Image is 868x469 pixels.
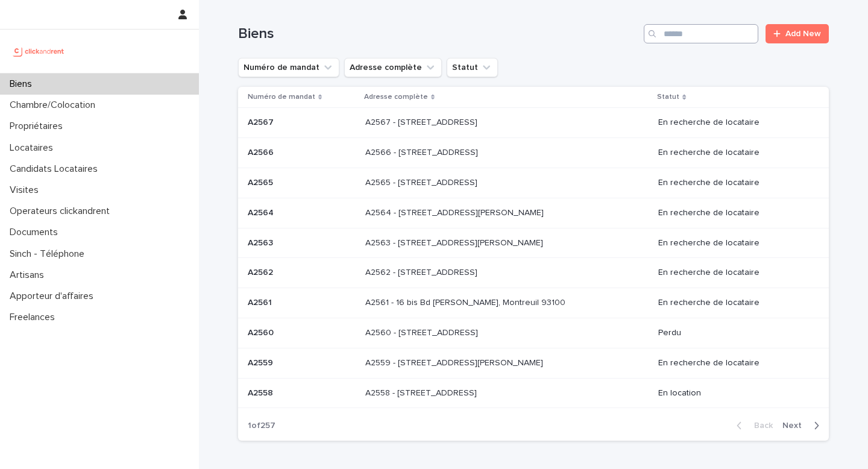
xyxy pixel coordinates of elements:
input: Search [644,24,758,43]
tr: A2567A2567 A2567 - [STREET_ADDRESS]A2567 - [STREET_ADDRESS] En recherche de locataire [238,108,829,138]
p: A2559 [248,356,275,368]
button: Next [778,420,829,431]
img: UCB0brd3T0yccxBKYDjQ [10,39,68,63]
p: A2567 [248,115,276,128]
p: A2558 - [STREET_ADDRESS] [365,386,479,398]
p: En recherche de locataire [658,208,810,218]
p: Sinch - Téléphone [5,248,94,260]
tr: A2564A2564 A2564 - [STREET_ADDRESS][PERSON_NAME]A2564 - [STREET_ADDRESS][PERSON_NAME] En recherch... [238,198,829,228]
p: Artisans [5,269,54,281]
tr: A2558A2558 A2558 - [STREET_ADDRESS]A2558 - [STREET_ADDRESS] En location [238,378,829,408]
tr: A2562A2562 A2562 - [STREET_ADDRESS]A2562 - [STREET_ADDRESS] En recherche de locataire [238,258,829,288]
a: Add New [766,24,829,43]
p: A2566 - [STREET_ADDRESS] [365,145,480,158]
p: En recherche de locataire [658,298,810,308]
p: Freelances [5,312,64,323]
tr: A2566A2566 A2566 - [STREET_ADDRESS]A2566 - [STREET_ADDRESS] En recherche de locataire [238,138,829,168]
p: En recherche de locataire [658,178,810,188]
p: Perdu [658,328,810,338]
p: En recherche de locataire [658,148,810,158]
p: Candidats Locataires [5,163,107,175]
button: Adresse complète [344,58,442,77]
span: Back [747,421,773,430]
p: Numéro de mandat [248,90,315,104]
span: Next [782,421,809,430]
tr: A2560A2560 A2560 - [STREET_ADDRESS]A2560 - [STREET_ADDRESS] Perdu [238,318,829,348]
p: Operateurs clickandrent [5,206,119,217]
tr: A2561A2561 A2561 - 16 bis Bd [PERSON_NAME], Montreuil 93100A2561 - 16 bis Bd [PERSON_NAME], Montr... [238,288,829,318]
button: Numéro de mandat [238,58,339,77]
p: Adresse complète [364,90,428,104]
p: Chambre/Colocation [5,99,105,111]
p: A2563 - 781 Avenue de Monsieur Teste, Montpellier 34070 [365,236,546,248]
p: Apporteur d'affaires [5,291,103,302]
tr: A2563A2563 A2563 - [STREET_ADDRESS][PERSON_NAME]A2563 - [STREET_ADDRESS][PERSON_NAME] En recherch... [238,228,829,258]
button: Statut [447,58,498,77]
p: Visites [5,184,48,196]
tr: A2565A2565 A2565 - [STREET_ADDRESS]A2565 - [STREET_ADDRESS] En recherche de locataire [238,168,829,198]
button: Back [727,420,778,431]
p: Documents [5,227,68,238]
p: A2566 [248,145,276,158]
tr: A2559A2559 A2559 - [STREET_ADDRESS][PERSON_NAME]A2559 - [STREET_ADDRESS][PERSON_NAME] En recherch... [238,348,829,378]
p: En location [658,388,810,398]
p: En recherche de locataire [658,238,810,248]
p: A2565 [248,175,275,188]
span: Add New [785,30,821,38]
p: A2561 [248,295,274,308]
p: Locataires [5,142,63,154]
p: A2560 - [STREET_ADDRESS] [365,326,480,338]
p: A2563 [248,236,275,248]
p: En recherche de locataire [658,358,810,368]
p: A2560 [248,326,276,338]
p: A2562 [248,265,275,278]
p: A2567 - [STREET_ADDRESS] [365,115,480,128]
p: A2561 - 16 bis Bd [PERSON_NAME], Montreuil 93100 [365,295,568,308]
p: En recherche de locataire [658,268,810,278]
p: A2564 - [STREET_ADDRESS][PERSON_NAME] [365,206,546,218]
p: Propriétaires [5,121,72,132]
p: A2564 [248,206,276,218]
p: Biens [5,78,42,90]
p: A2558 [248,386,275,398]
p: A2562 - [STREET_ADDRESS] [365,265,480,278]
h1: Biens [238,25,639,43]
p: A2559 - [STREET_ADDRESS][PERSON_NAME] [365,356,546,368]
p: 1 of 257 [238,411,285,441]
p: Statut [657,90,679,104]
p: A2565 - [STREET_ADDRESS] [365,175,480,188]
p: En recherche de locataire [658,118,810,128]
